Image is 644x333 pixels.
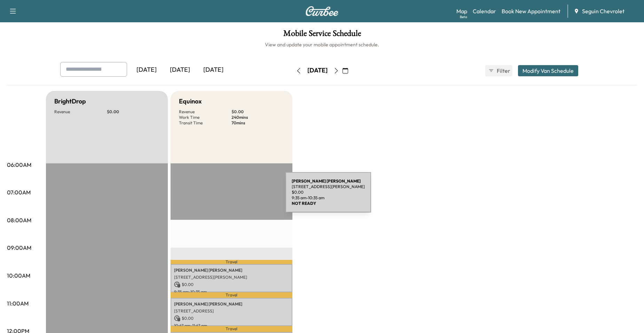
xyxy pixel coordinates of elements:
[497,67,509,75] span: Filter
[231,109,284,115] p: $ 0.00
[582,7,625,15] span: Seguin Chevrolet
[456,7,467,15] a: MapBeta
[292,189,365,195] p: $ 0.00
[460,14,467,20] div: Beta
[7,161,31,169] p: 06:00AM
[7,41,637,48] h6: View and update your mobile appointment schedule.
[174,268,289,273] p: [PERSON_NAME] [PERSON_NAME]
[231,115,284,120] p: 240 mins
[174,289,289,295] p: 9:35 am - 10:35 am
[179,120,231,126] p: Transit Time
[54,109,107,115] p: Revenue
[473,7,496,15] a: Calendar
[174,301,289,307] p: [PERSON_NAME] [PERSON_NAME]
[179,109,231,115] p: Revenue
[7,271,30,280] p: 10:00AM
[107,109,159,115] p: $ 0.00
[174,274,289,280] p: [STREET_ADDRESS][PERSON_NAME]
[7,299,29,308] p: 11:00AM
[171,292,292,298] p: Travel
[54,96,86,106] h5: BrightDrop
[292,184,365,189] p: [STREET_ADDRESS][PERSON_NAME]
[197,62,230,78] div: [DATE]
[174,281,289,288] p: $ 0.00
[305,6,339,16] img: Curbee Logo
[171,326,292,332] p: Travel
[231,120,284,126] p: 70 mins
[174,308,289,314] p: [STREET_ADDRESS]
[174,315,289,322] p: $ 0.00
[7,188,31,196] p: 07:00AM
[179,96,202,106] h5: Equinox
[130,62,163,78] div: [DATE]
[485,65,512,76] button: Filter
[171,260,292,264] p: Travel
[292,195,365,201] p: 9:35 am - 10:35 am
[7,216,31,224] p: 08:00AM
[292,201,316,206] b: NOT READY
[7,29,637,41] h1: Mobile Service Schedule
[502,7,560,15] a: Book New Appointment
[292,178,361,184] b: [PERSON_NAME] [PERSON_NAME]
[307,66,328,75] div: [DATE]
[518,65,578,76] button: Modify Van Schedule
[163,62,197,78] div: [DATE]
[7,243,31,252] p: 09:00AM
[179,115,231,120] p: Work Time
[174,323,289,328] p: 10:47 am - 11:47 am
